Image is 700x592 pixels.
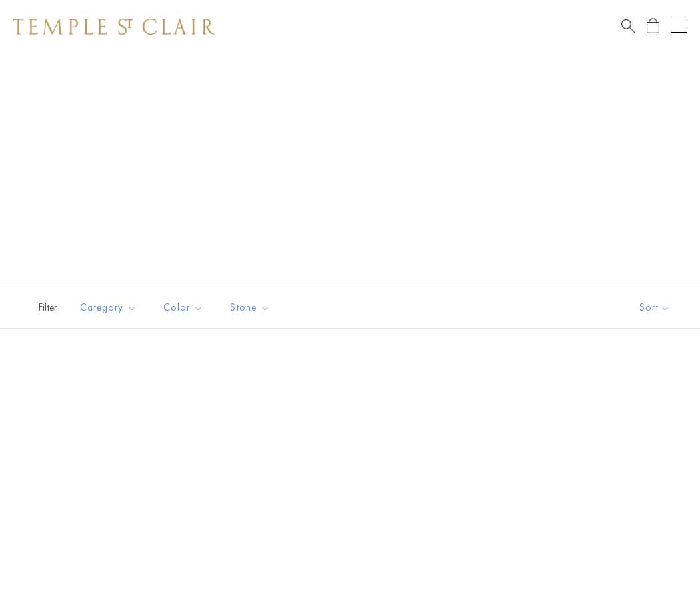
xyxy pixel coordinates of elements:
[73,299,147,316] span: Category
[647,18,659,35] a: Open Shopping Bag
[223,299,280,316] span: Stone
[157,299,213,316] span: Color
[609,287,700,328] button: Show sort by
[13,19,215,35] img: Temple St. Clair
[621,18,635,35] a: Search
[70,293,147,323] button: Category
[671,19,687,35] button: Open navigation
[220,293,280,323] button: Stone
[153,293,213,323] button: Color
